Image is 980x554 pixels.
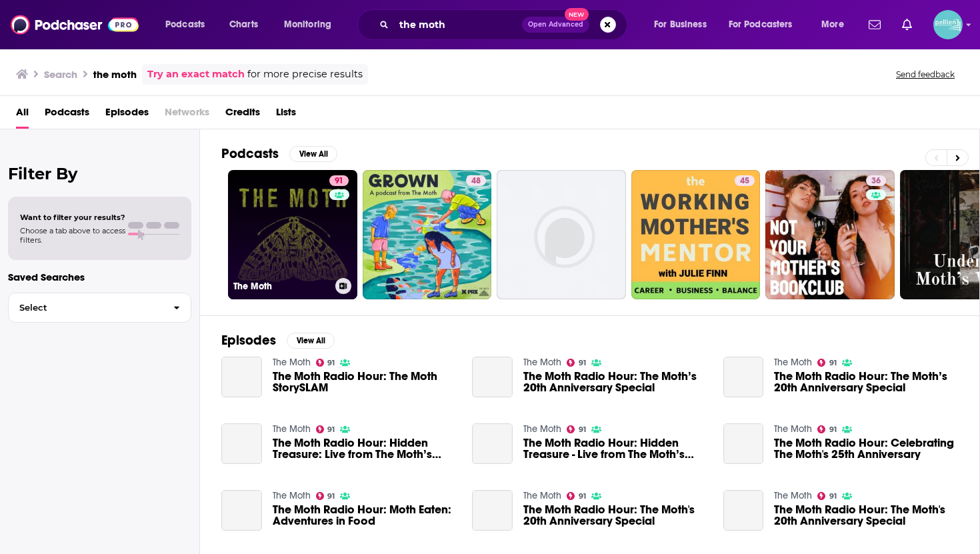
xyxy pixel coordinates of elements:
a: 91 [817,492,837,500]
span: New [565,8,589,21]
a: The Moth Radio Hour: The Moth's 20th Anniversary Special [523,504,707,527]
div: Search podcasts, credits, & more... [370,9,640,40]
span: 48 [471,175,481,188]
span: Want to filter your results? [20,213,125,222]
span: 91 [579,493,586,499]
span: The Moth Radio Hour: Celebrating The Moth's 25th Anniversary [774,437,958,460]
h3: the moth [93,68,137,81]
p: Saved Searches [8,271,191,283]
a: Show notifications dropdown [863,13,886,36]
a: The Moth [774,423,812,435]
span: For Podcasters [729,15,793,34]
button: open menu [275,14,349,35]
a: The Moth [273,357,311,368]
span: 91 [335,175,343,188]
a: The Moth Radio Hour: Moth Eaten: Adventures in Food [273,504,457,527]
span: Charts [229,15,258,34]
span: 91 [579,427,586,433]
a: 45 [735,175,755,186]
a: The Moth [523,357,561,368]
a: All [16,101,29,129]
a: The Moth [273,423,311,435]
span: 91 [829,493,837,499]
a: 91 [817,359,837,367]
a: The Moth Radio Hour: The Moth StorySLAM [221,357,262,397]
a: 36 [866,175,886,186]
a: 91The Moth [228,170,357,299]
a: The Moth Radio Hour: The Moth's 20th Anniversary Special [472,490,513,531]
span: 36 [871,175,881,188]
h2: Filter By [8,164,191,183]
h3: Search [44,68,77,81]
button: open menu [720,14,812,35]
span: More [821,15,844,34]
img: Podchaser - Follow, Share and Rate Podcasts [11,12,139,37]
span: Logged in as JessicaPellien [933,10,963,39]
a: EpisodesView All [221,332,335,349]
a: The Moth Radio Hour: The Moth’s 20th Anniversary Special [774,371,958,393]
button: open menu [156,14,222,35]
a: 91 [567,359,586,367]
a: The Moth Radio Hour: Hidden Treasure - Live from The Moth’s Education Showcase [472,423,513,464]
button: open menu [645,14,723,35]
a: The Moth Radio Hour: The Moth’s 20th Anniversary Special [472,357,513,397]
button: Open AdvancedNew [522,17,589,33]
a: 91 [316,492,335,500]
a: 91 [316,359,335,367]
h2: Podcasts [221,145,279,162]
span: Podcasts [165,15,205,34]
a: 45 [631,170,761,299]
input: Search podcasts, credits, & more... [394,14,522,35]
a: 91 [567,492,586,500]
span: 91 [327,493,335,499]
span: Open Advanced [528,21,583,28]
a: The Moth [774,490,812,501]
button: Select [8,293,191,323]
a: The Moth Radio Hour: Moth Eaten: Adventures in Food [221,490,262,531]
a: Show notifications dropdown [897,13,917,36]
a: The Moth [523,490,561,501]
span: Credits [225,101,260,129]
a: 91 [817,425,837,433]
button: View All [289,146,337,162]
span: for more precise results [247,67,363,82]
a: The Moth Radio Hour: The Moth's 20th Anniversary Special [774,504,958,527]
button: View All [287,333,335,349]
a: The Moth Radio Hour: Hidden Treasure - Live from The Moth’s Education Showcase [523,437,707,460]
a: 91 [316,425,335,433]
span: 91 [327,427,335,433]
a: 36 [765,170,895,299]
span: Choose a tab above to access filters. [20,226,125,245]
a: The Moth Radio Hour: The Moth's 20th Anniversary Special [723,490,764,531]
span: 91 [829,427,837,433]
span: For Business [654,15,707,34]
button: open menu [812,14,861,35]
a: The Moth Radio Hour: The Moth’s 20th Anniversary Special [723,357,764,397]
a: Try an exact match [147,67,245,82]
a: The Moth Radio Hour: Hidden Treasure: Live from The Moth’s Education Showcase [273,437,457,460]
span: 91 [829,360,837,366]
span: Lists [276,101,296,129]
a: The Moth Radio Hour: The Moth’s 20th Anniversary Special [523,371,707,393]
a: 91 [329,175,349,186]
a: 48 [466,175,486,186]
a: Podcasts [45,101,89,129]
a: PodcastsView All [221,145,337,162]
a: The Moth Radio Hour: The Moth StorySLAM [273,371,457,393]
a: 48 [363,170,492,299]
img: User Profile [933,10,963,39]
span: 91 [579,360,586,366]
span: 91 [327,360,335,366]
h2: Episodes [221,332,276,349]
span: Monitoring [284,15,331,34]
